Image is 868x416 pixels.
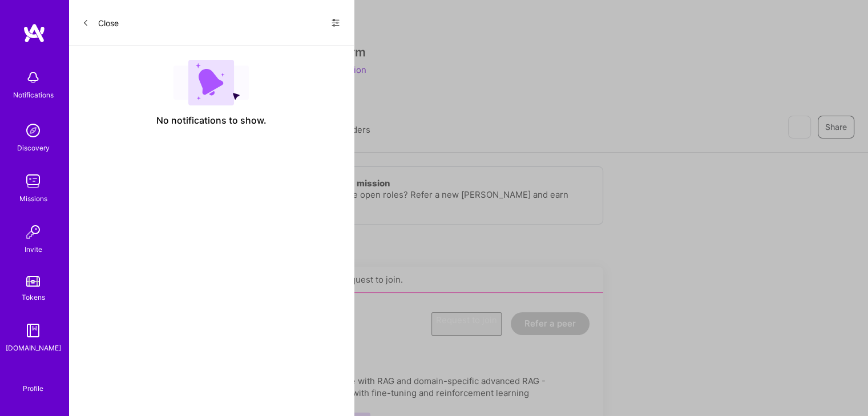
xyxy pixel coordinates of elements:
[22,221,45,243] img: Invite
[22,170,45,193] img: teamwork
[25,243,42,255] div: Invite
[22,291,45,303] div: Tokens
[6,342,61,354] div: [DOMAIN_NAME]
[26,276,40,287] img: tokens
[22,319,45,342] img: guide book
[156,115,267,127] span: No notifications to show.
[23,382,43,393] div: Profile
[19,370,47,393] a: Profile
[173,60,249,105] img: empty
[23,23,46,43] img: logo
[82,14,119,32] button: Close
[17,142,50,154] div: Discovery
[22,66,45,89] img: bell
[19,193,47,205] div: Missions
[22,119,45,142] img: discovery
[13,89,54,101] div: Notifications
